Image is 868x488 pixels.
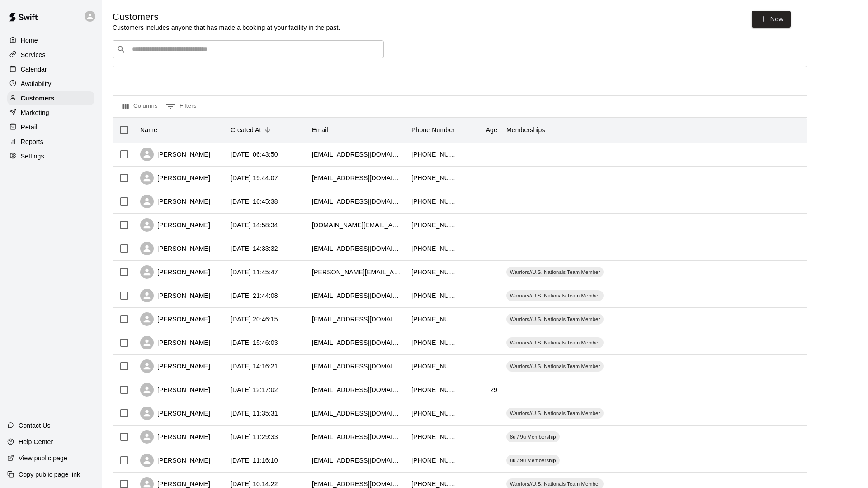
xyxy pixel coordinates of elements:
[312,432,402,441] div: jessreschly@gmail.com
[7,149,94,163] a: Settings
[506,457,560,464] span: 8u / 9u Membership
[411,362,457,371] div: +15734804560
[506,316,604,323] span: Warriors//U.S. Nationals Team Member
[506,363,604,370] span: Warriors//U.S. Nationals Team Member
[21,94,54,103] p: Customers
[113,11,340,23] h5: Customers
[506,314,604,325] div: Warriors//U.S. Nationals Team Member
[140,430,210,444] div: [PERSON_NAME]
[7,33,94,47] a: Home
[231,150,278,159] div: 2025-08-16 06:43:50
[140,407,210,420] div: [PERSON_NAME]
[411,173,457,182] div: +14172245497
[312,338,402,347] div: wjshock@gmail.com
[140,117,157,143] div: Name
[411,197,457,206] div: +15733031406
[113,40,384,58] div: Search customers by name or email
[307,117,407,143] div: Email
[231,432,278,441] div: 2025-08-14 11:29:33
[312,291,402,300] div: miller4233@gmail.com
[461,117,502,143] div: Age
[120,99,160,114] button: Select columns
[19,421,51,430] p: Contact Us
[19,454,67,463] p: View public page
[140,336,210,349] div: [PERSON_NAME]
[411,338,457,347] div: +16605253686
[506,361,604,372] div: Warriors//U.S. Nationals Team Member
[312,197,402,206] div: brookeberkey@gmail.com
[21,123,38,132] p: Retail
[7,106,94,120] a: Marketing
[506,267,604,277] div: Warriors//U.S. Nationals Team Member
[231,338,278,347] div: 2025-08-14 15:46:03
[231,197,278,206] div: 2025-08-15 16:45:38
[21,152,44,161] p: Settings
[506,480,604,488] span: Warriors//U.S. Nationals Team Member
[7,91,94,105] a: Customers
[411,220,457,230] div: +15739993332
[231,456,278,465] div: 2025-08-14 11:16:10
[7,135,94,148] a: Reports
[136,117,226,143] div: Name
[140,289,210,302] div: [PERSON_NAME]
[113,23,340,32] p: Customers includes anyone that has made a booking at your facility in the past.
[506,290,604,301] div: Warriors//U.S. Nationals Team Member
[506,433,560,440] span: 8u / 9u Membership
[231,117,261,143] div: Created At
[312,456,402,465] div: bolerjackjodi@yahoo.com
[312,268,402,277] div: paul.wissmann@veteransunited.com
[19,437,53,446] p: Help Center
[231,268,278,277] div: 2025-08-15 11:45:47
[506,339,604,346] span: Warriors//U.S. Nationals Team Member
[411,150,457,159] div: +15732968658
[7,48,94,62] div: Services
[312,315,402,324] div: ateter85@gmail.com
[506,117,545,143] div: Memberships
[164,99,199,114] button: Show filters
[231,220,278,230] div: 2025-08-15 14:58:34
[231,315,278,324] div: 2025-08-14 20:46:15
[21,108,49,117] p: Marketing
[231,409,278,418] div: 2025-08-14 11:35:31
[21,65,47,74] p: Calendar
[7,62,94,76] a: Calendar
[19,470,80,479] p: Copy public page link
[312,409,402,418] div: dludwig3737@gmail.com
[312,150,402,159] div: vturner639@gmail.com
[140,218,210,232] div: [PERSON_NAME]
[231,244,278,253] div: 2025-08-15 14:33:32
[140,312,210,326] div: [PERSON_NAME]
[140,265,210,279] div: [PERSON_NAME]
[506,292,604,299] span: Warriors//U.S. Nationals Team Member
[21,137,43,146] p: Reports
[231,291,278,300] div: 2025-08-14 21:44:08
[312,244,402,253] div: heatherrisenhoover@hotmail.com
[312,173,402,182] div: dave5497@hotmail.com
[506,431,560,442] div: 8u / 9u Membership
[312,385,402,394] div: teroneharris3@gmail.com
[140,148,210,161] div: [PERSON_NAME]
[140,171,210,185] div: [PERSON_NAME]
[140,195,210,208] div: [PERSON_NAME]
[312,117,328,143] div: Email
[312,220,402,230] div: bryce.a.bond@gmail.com
[411,385,457,394] div: +14049921767
[411,117,455,143] div: Phone Number
[231,173,278,182] div: 2025-08-15 19:44:07
[140,359,210,373] div: [PERSON_NAME]
[490,385,497,394] div: 29
[502,117,637,143] div: Memberships
[752,11,791,28] a: New
[411,432,457,441] div: +18163320107
[7,77,94,91] a: Availability
[261,124,274,136] button: Sort
[21,50,46,59] p: Services
[226,117,307,143] div: Created At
